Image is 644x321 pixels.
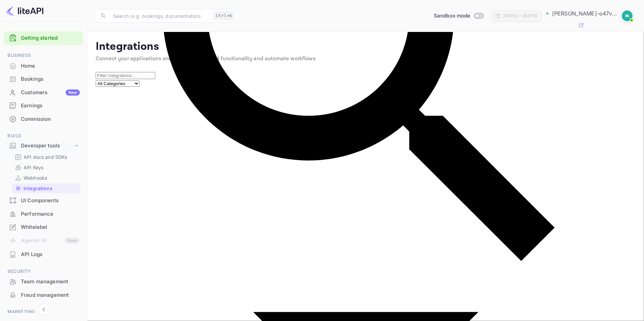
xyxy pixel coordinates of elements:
[4,99,83,112] a: Earnings
[434,12,471,20] span: Sandbox mode
[21,89,80,97] div: Customers
[21,251,80,258] div: API Logs
[12,163,80,172] div: API Keys
[5,5,43,16] img: LiteAPI logo
[21,278,80,286] div: Team management
[4,275,83,288] div: Team management
[24,153,67,160] p: API docs and SDKs
[4,60,83,72] a: Home
[4,52,83,59] span: Business
[21,75,80,83] div: Bookings
[38,304,50,316] button: Collapse navigation
[21,62,80,70] div: Home
[4,275,83,288] a: Team management
[4,194,83,207] div: UI Components
[4,194,83,207] a: UI Components
[4,140,83,152] div: Developer tools
[21,34,80,42] a: Getting started
[4,113,83,126] div: Commission
[21,115,80,123] div: Commission
[15,174,78,181] a: Webhooks
[66,90,80,96] div: New
[4,86,83,99] a: CustomersNew
[15,153,78,160] a: API docs and SDKs
[21,102,80,110] div: Earnings
[4,289,83,301] a: Fraud management
[21,197,80,205] div: UI Components
[4,268,83,275] span: Security
[552,9,617,17] p: [PERSON_NAME]-o47v...
[15,164,78,171] a: API Keys
[4,86,83,99] div: CustomersNew
[214,11,234,20] div: Ctrl+K
[24,174,47,181] p: Webhooks
[96,72,155,79] input: Filter Integrations...
[24,164,43,171] p: API Keys
[15,185,78,192] a: Integrations
[21,142,73,150] div: Developer tools
[4,221,83,233] a: Whitelabel
[4,31,83,45] div: Getting started
[21,210,80,218] div: Performance
[622,10,633,21] img: Ishita Srivastava
[12,183,80,193] div: Integrations
[503,13,537,19] div: [DATE] — [DATE]
[4,99,83,112] div: Earnings
[4,289,83,302] div: Fraud management
[12,173,80,183] div: Webhooks
[4,132,83,140] span: Build
[4,221,83,234] div: Whitelabel
[431,12,486,20] div: Switch to Production mode
[4,248,83,260] a: API Logs
[21,291,80,299] div: Fraud management
[4,308,83,316] span: Marketing
[4,208,83,221] div: Performance
[12,152,80,162] div: API docs and SDKs
[4,60,83,73] div: Home
[24,185,53,192] p: Integrations
[4,73,83,85] a: Bookings
[4,113,83,125] a: Commission
[4,208,83,220] a: Performance
[21,223,80,231] div: Whitelabel
[109,9,211,23] input: Search (e.g. bookings, documentation)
